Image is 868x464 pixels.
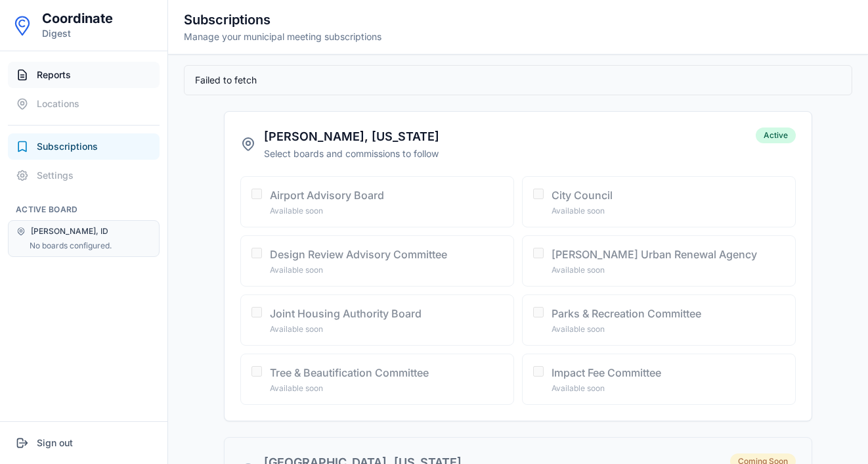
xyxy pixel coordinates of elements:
[270,365,503,381] div: Tree & Beautification Committee
[184,30,381,43] p: Manage your municipal meeting subscriptions
[37,140,98,153] span: Subscriptions
[552,365,785,381] div: Impact Fee Committee
[184,65,852,95] div: Failed to fetch
[264,147,439,160] p: Select boards and commissions to follow
[756,128,796,143] span: Active
[11,14,34,37] img: Coordinate
[42,11,113,27] h1: Coordinate
[8,162,160,189] button: Settings
[552,265,785,275] div: Available soon
[251,307,262,317] input: Joint Housing Authority BoardAvailable soon
[8,204,160,215] h2: Active Board
[552,206,785,216] div: Available soon
[552,383,785,394] div: Available soon
[251,366,262,377] input: Tree & Beautification CommitteeAvailable soon
[37,97,79,110] span: Locations
[270,324,503,335] div: Available soon
[270,383,503,394] div: Available soon
[264,128,439,146] h3: [PERSON_NAME], [US_STATE]
[552,187,785,203] div: City Council
[42,27,113,40] p: Digest
[8,430,160,456] button: Sign out
[533,307,544,317] input: Parks & Recreation CommitteeAvailable soon
[37,169,74,182] span: Settings
[251,248,262,258] input: Design Review Advisory CommitteeAvailable soon
[31,226,108,237] span: [PERSON_NAME], ID
[533,248,544,258] input: [PERSON_NAME] Urban Renewal AgencyAvailable soon
[552,324,785,335] div: Available soon
[552,246,785,262] div: [PERSON_NAME] Urban Renewal Agency
[8,133,160,160] button: Subscriptions
[8,62,160,88] button: Reports
[270,246,503,262] div: Design Review Advisory Committee
[270,265,503,275] div: Available soon
[30,241,151,251] div: No boards configured.
[37,68,71,81] span: Reports
[533,366,544,377] input: Impact Fee CommitteeAvailable soon
[270,306,503,321] div: Joint Housing Authority Board
[270,187,503,203] div: Airport Advisory Board
[552,306,785,321] div: Parks & Recreation Committee
[251,189,262,199] input: Airport Advisory BoardAvailable soon
[270,206,503,216] div: Available soon
[533,189,544,199] input: City CouncilAvailable soon
[184,11,381,29] h2: Subscriptions
[8,91,160,117] button: Locations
